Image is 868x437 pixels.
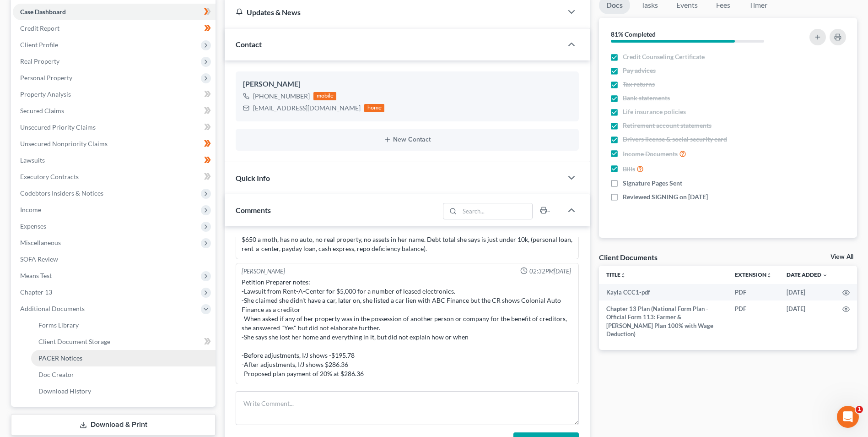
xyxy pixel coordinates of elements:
[242,278,573,378] div: Petition Preparer notes: -Lawsuit from Rent-A-Center for $5,000 for a number of leased electronic...
[623,192,708,202] span: Reviewed SIGNING on [DATE]
[243,79,571,90] div: [PERSON_NAME]
[623,52,705,61] span: Credit Counseling Certificate
[599,252,658,262] div: Client Documents
[13,86,216,103] a: Property Analysis
[236,7,551,17] div: Updates & News
[31,366,216,383] a: Doc Creator
[856,406,863,413] span: 1
[837,406,859,428] iframe: Intercom live chat
[830,254,853,260] a: View All
[529,267,571,276] span: 02:32PM[DATE]
[20,239,61,246] span: Miscellaneous
[766,273,772,278] i: unfold_more
[623,66,656,75] span: Pay advices
[11,414,216,436] a: Download & Print
[38,354,82,362] span: PACER Notices
[13,4,216,20] a: Case Dashboard
[20,189,103,197] span: Codebtors Insiders & Notices
[20,222,46,230] span: Expenses
[623,179,682,188] span: Signature Pages Sent
[13,136,216,152] a: Unsecured Nonpriority Claims
[728,300,779,343] td: PDF
[20,74,72,82] span: Personal Property
[20,8,66,16] span: Case Dashboard
[13,152,216,169] a: Lawsuits
[20,107,64,115] span: Secured Claims
[20,140,108,147] span: Unsecured Nonpriority Claims
[13,20,216,37] a: Credit Report
[20,24,59,32] span: Credit Report
[822,273,828,278] i: expand_more
[242,267,285,276] div: [PERSON_NAME]
[620,273,626,278] i: unfold_more
[20,123,96,131] span: Unsecured Priority Claims
[38,387,91,395] span: Download History
[787,271,828,278] a: Date Added expand_more
[20,255,58,263] span: SOFA Review
[20,305,85,312] span: Additional Documents
[364,104,384,112] div: home
[735,271,772,278] a: Extensionunfold_more
[236,40,262,49] span: Contact
[623,149,678,158] span: Income Documents
[31,383,216,399] a: Download History
[20,173,79,180] span: Executory Contracts
[623,80,655,89] span: Tax returns
[13,103,216,119] a: Secured Claims
[623,107,686,116] span: Life insurance policies
[20,57,59,65] span: Real Property
[728,284,779,300] td: PDF
[31,333,216,350] a: Client Document Storage
[253,92,310,101] div: [PHONE_NUMBER]
[243,136,571,143] button: New Contact
[599,284,728,300] td: Kayla CCC1-pdf
[13,251,216,268] a: SOFA Review
[313,92,336,100] div: mobile
[20,272,52,279] span: Means Test
[623,164,635,174] span: Bills
[38,371,74,378] span: Doc Creator
[236,206,271,214] span: Comments
[38,321,79,329] span: Forms Library
[459,203,532,219] input: Search...
[13,119,216,136] a: Unsecured Priority Claims
[236,174,270,182] span: Quick Info
[31,317,216,333] a: Forms Library
[20,156,45,164] span: Lawsuits
[13,169,216,185] a: Executory Contracts
[611,30,656,38] strong: 81% Completed
[253,104,361,113] div: [EMAIL_ADDRESS][DOMAIN_NAME]
[20,41,58,49] span: Client Profile
[20,206,41,213] span: Income
[38,338,110,345] span: Client Document Storage
[31,350,216,366] a: PACER Notices
[20,288,52,296] span: Chapter 13
[623,121,712,130] span: Retirement account statements
[599,300,728,343] td: Chapter 13 Plan (National Form Plan - Official Form 113: Farmer & [PERSON_NAME] Plan 100% with Wa...
[623,93,670,103] span: Bank statements
[779,300,835,343] td: [DATE]
[606,271,626,278] a: Titleunfold_more
[779,284,835,300] td: [DATE]
[623,135,727,144] span: Drivers license & social security card
[20,90,71,98] span: Property Analysis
